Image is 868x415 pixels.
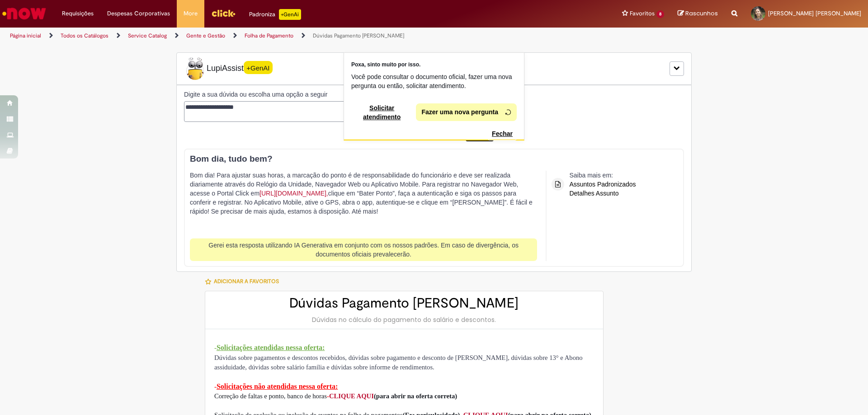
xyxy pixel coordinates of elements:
[190,154,666,164] h3: Bom dia, tudo bem?
[249,9,301,20] div: Padroniza
[214,278,279,285] span: Adicionar a Favoritos
[1,5,47,23] img: ServiceNow
[351,101,412,124] button: Solicitar atendimento
[656,10,664,18] span: 8
[107,9,170,18] span: Despesas Corporativas
[279,9,301,20] p: +GenAi
[351,72,517,90] p: Você pode consultar o documento oficial, fazer uma nova pergunta ou então, solicitar atendimento.
[421,107,498,117] span: Fazer uma nova pergunta
[214,315,594,324] div: Dúvidas no cálculo do pagamento do salário e descontos.
[184,9,198,18] span: More
[416,103,517,121] button: Fazer uma nova pergunta
[569,171,636,198] div: Saiba mais em:
[211,6,236,20] img: click_logo_yellow_360x200.png
[62,9,94,18] span: Requisições
[488,127,517,140] button: Fechar
[374,392,457,400] span: (para abrir na oferta correta)
[7,28,572,44] ul: Trilhas de página
[190,171,537,234] p: Bom dia! Para ajustar suas horas, a marcação do ponto é de responsabilidade do funcionário e deve...
[214,392,327,400] span: Correção de faltas e ponto, banco de horas
[214,353,594,372] p: Dúvidas sobre pagamentos e descontos recebidos, dúvidas sobre pagamento e desconto de [PERSON_NAM...
[351,61,517,69] p: Poxa, sinto muito por isso.
[205,272,284,291] button: Adicionar a Favoritos
[217,344,325,351] span: Solicitações atendidas nessa oferta:
[186,32,225,39] a: Gente e Gestão
[10,32,41,39] a: Página inicial
[245,32,293,39] a: Folha de Pagamento
[217,382,338,390] span: Solicitações não atendidas nessa oferta:
[61,32,108,39] a: Todos os Catálogos
[329,392,374,400] a: CLIQUE AQUI
[768,9,861,17] span: [PERSON_NAME] [PERSON_NAME]
[214,296,594,311] h2: Dúvidas Pagamento [PERSON_NAME]
[313,32,404,39] a: Dúvidas Pagamento [PERSON_NAME]
[630,9,655,18] span: Favoritos
[190,238,537,261] div: Gerei esta resposta utilizando IA Generativa em conjunto com os nossos padrões. Em caso de diverg...
[214,383,217,390] span: -
[327,392,329,400] span: -
[685,9,718,18] span: Rascunhos
[259,190,328,197] a: [URL][DOMAIN_NAME],
[678,9,718,18] a: Rascunhos
[214,344,217,351] span: -
[128,32,167,39] a: Service Catalog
